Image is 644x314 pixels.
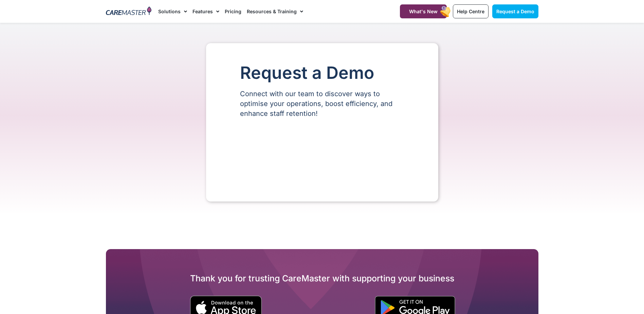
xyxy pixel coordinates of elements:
[400,4,447,18] a: What's New
[106,273,538,284] h2: Thank you for trusting CareMaster with supporting your business
[106,6,152,17] img: CareMaster Logo
[457,8,484,14] span: Help Centre
[492,4,538,18] a: Request a Demo
[496,8,534,14] span: Request a Demo
[240,64,404,82] h1: Request a Demo
[240,130,404,181] iframe: Form 0
[240,89,404,119] p: Connect with our team to discover ways to optimise your operations, boost efficiency, and enhance...
[453,4,489,18] a: Help Centre
[409,8,438,14] span: What's New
